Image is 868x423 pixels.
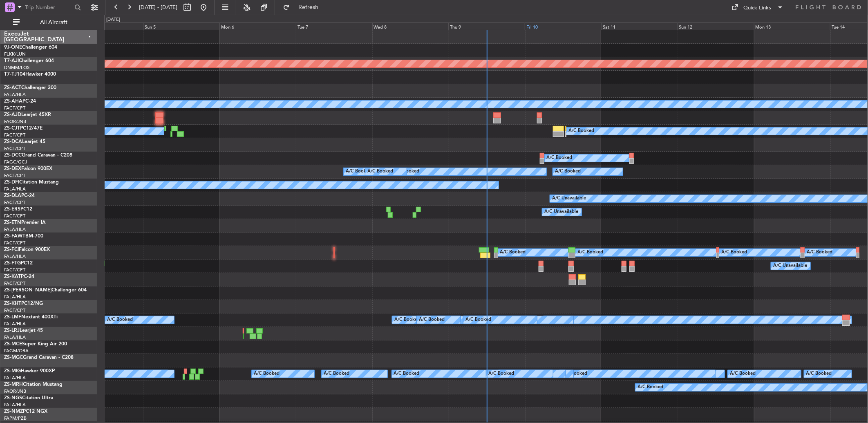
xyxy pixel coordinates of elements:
a: T7-AJIChallenger 604 [4,58,54,63]
div: A/C Booked [562,368,587,380]
a: ZS-NMZPC12 NGX [4,409,47,414]
span: All Aircraft [21,20,86,25]
a: DNMM/LOS [4,65,29,71]
a: FAOR/JNB [4,119,26,125]
a: FALA/HLA [4,334,26,340]
span: ZS-AJD [4,112,21,117]
div: Tue 7 [296,22,372,30]
a: FACT/CPT [4,199,25,206]
span: T7-AJI [4,58,19,63]
div: [DATE] [106,16,120,23]
div: A/C Booked [500,246,526,259]
div: A/C Booked [638,381,663,394]
span: ZS-FAW [4,234,22,239]
div: A/C Booked [488,368,514,380]
a: ZS-[PERSON_NAME]Challenger 604 [4,288,87,293]
a: ZS-DCALearjet 45 [4,139,45,144]
span: ZS-ETN [4,220,21,225]
a: FALA/HLA [4,321,26,327]
a: FACT/CPT [4,172,25,179]
a: FACT/CPT [4,267,25,273]
a: ZS-LMFNextant 400XTi [4,315,58,320]
a: FALA/HLA [4,402,26,408]
div: Sun 12 [678,22,754,30]
a: FACT/CPT [4,280,25,286]
a: 9J-ONEChallenger 604 [4,45,57,50]
div: A/C Booked [730,368,756,380]
a: FAPM/PZB [4,415,27,421]
a: ZS-DLAPC-24 [4,193,35,198]
a: FALA/HLA [4,253,26,260]
span: ZS-FCI [4,247,19,252]
a: ZS-KHTPC12/NG [4,301,43,306]
div: Sat 4 [67,22,143,30]
a: FALA/HLA [4,186,26,192]
a: ZS-FCIFalcon 900EX [4,247,50,252]
div: Mon 6 [219,22,296,30]
a: FACT/CPT [4,132,25,138]
span: ZS-KAT [4,274,21,279]
div: A/C Booked [324,368,349,380]
span: ZS-KHT [4,301,21,306]
div: Sat 11 [601,22,678,30]
a: ZS-FTGPC12 [4,261,33,266]
div: A/C Booked [547,152,573,164]
span: ZS-FTG [4,261,21,266]
span: [DATE] - [DATE] [139,4,177,11]
a: FALA/HLA [4,92,26,98]
a: FACT/CPT [4,105,25,111]
a: ZS-MRHCitation Mustang [4,382,63,387]
span: ZS-ERS [4,207,20,212]
div: A/C Booked [346,166,371,178]
span: ZS-LMF [4,315,21,320]
span: T7-TJ104 [4,72,25,77]
span: ZS-ACT [4,85,21,90]
div: A/C Booked [577,246,603,259]
button: Refresh [279,1,328,14]
a: FACT/CPT [4,213,25,219]
div: A/C Booked [419,314,445,326]
a: ZS-ACTChallenger 300 [4,85,56,90]
span: ZS-MCE [4,342,22,347]
div: Mon 13 [754,22,830,30]
a: FAOR/JNB [4,388,26,394]
div: A/C Booked [394,368,420,380]
a: FACT/CPT [4,240,25,246]
a: FACT/CPT [4,145,25,152]
span: ZS-NGS [4,396,22,401]
span: Refresh [291,4,326,10]
a: ZS-LRJLearjet 45 [4,328,43,333]
div: Sun 5 [143,22,219,30]
span: ZS-DFI [4,180,19,185]
span: ZS-MRH [4,382,23,387]
div: A/C Booked [555,166,581,178]
a: ZS-MIGHawker 900XP [4,369,55,374]
a: ZS-MCESuper King Air 200 [4,342,67,347]
span: ZS-NMZ [4,409,23,414]
a: FACT/CPT [4,307,25,313]
div: A/C Booked [107,314,133,326]
div: A/C Booked [465,314,491,326]
div: A/C Booked [367,166,393,178]
a: ZS-DEXFalcon 900EX [4,166,52,171]
a: ZS-DCCGrand Caravan - C208 [4,153,72,158]
div: Wed 8 [372,22,449,30]
span: ZS-MIG [4,369,21,374]
a: FALA/HLA [4,294,26,300]
div: A/C Booked [568,125,594,137]
a: ZS-CJTPC12/47E [4,126,43,131]
span: ZS-AHA [4,99,22,104]
input: Trip Number [25,1,72,13]
div: A/C Unavailable [552,192,586,205]
a: ZS-ERSPC12 [4,207,32,212]
div: A/C Booked [721,246,747,259]
a: FALA/HLA [4,226,26,233]
div: Thu 9 [448,22,525,30]
a: ZS-ETNPremier IA [4,220,46,225]
a: ZS-MGCGrand Caravan - C208 [4,355,74,360]
span: ZS-CJT [4,126,20,131]
span: ZS-DEX [4,166,21,171]
span: ZS-LRJ [4,328,20,333]
a: ZS-AJDLearjet 45XR [4,112,51,117]
button: All Aircraft [9,16,89,29]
